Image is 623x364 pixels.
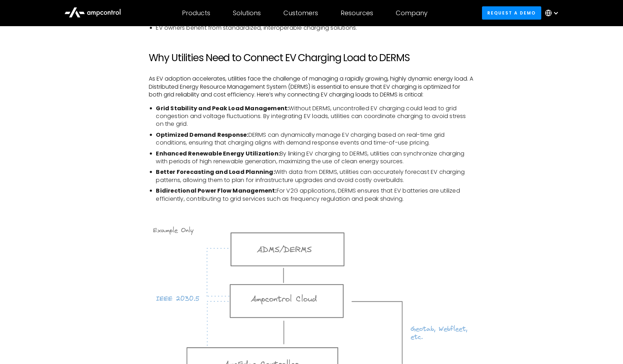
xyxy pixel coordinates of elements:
div: Company [396,9,428,17]
li: DERMS can dynamically manage EV charging based on real-time grid conditions, ensuring that chargi... [156,131,474,147]
a: Request a demo [482,6,541,19]
strong: Bidirectional Power Flow Management: [156,187,277,195]
div: Resources [341,9,373,17]
div: Products [182,9,210,17]
li: EV owners benefit from standardized, interoperable charging solutions. [156,24,474,32]
li: For V2G applications, DERMS ensures that EV batteries are utilized efficiently, contributing to g... [156,187,474,203]
li: With data from DERMS, utilities can accurately forecast EV charging patterns, allowing them to pl... [156,168,474,184]
div: Customers [283,9,318,17]
strong: Grid Stability and Peak Load Management: [156,104,289,112]
div: Solutions [233,9,261,17]
h2: Why Utilities Need to Connect EV Charging Load to DERMS [149,52,474,64]
li: Without DERMS, uncontrolled EV charging could lead to grid congestion and voltage fluctuations. B... [156,105,474,128]
strong: Enhanced Renewable Energy Utilization: [156,149,280,158]
li: By linking EV charging to DERMS, utilities can synchronize charging with periods of high renewabl... [156,150,474,166]
strong: Optimized Demand Response: [156,131,248,139]
p: As EV adoption accelerates, utilities face the challenge of managing a rapidly growing, highly dy... [149,75,474,99]
strong: Better Forecasting and Load Planning: [156,168,275,176]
